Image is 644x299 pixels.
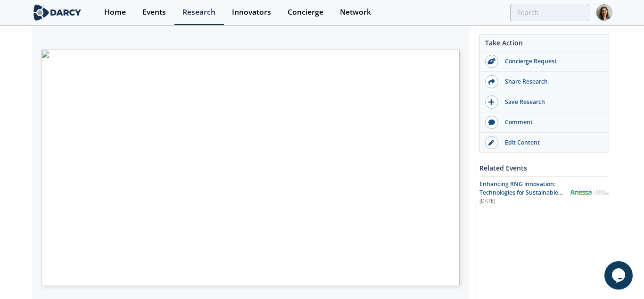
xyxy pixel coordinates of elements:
img: logo-wide.svg [32,4,83,21]
div: [DATE] [479,197,563,205]
div: Share Research [498,77,604,86]
span: Enhancing RNG innovation: Technologies for Sustainable Energy [479,180,563,205]
div: Home [104,9,126,16]
img: Profile [596,4,612,21]
a: Edit Content [480,133,609,153]
iframe: chat widget [604,261,635,290]
div: Edit Content [498,138,604,147]
div: Innovators [232,9,271,16]
input: Advanced Search [510,4,589,21]
div: Take Action [480,38,609,51]
div: Events [142,9,166,16]
div: Research [182,9,215,16]
div: Concierge Request [498,57,604,66]
img: Anessa [570,190,609,195]
div: Related Events [479,160,609,176]
div: Network [340,9,371,16]
div: Comment [498,118,604,127]
div: Save Research [498,98,604,106]
a: Enhancing RNG innovation: Technologies for Sustainable Energy [DATE] Anessa [479,180,609,205]
div: Concierge [288,9,323,16]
